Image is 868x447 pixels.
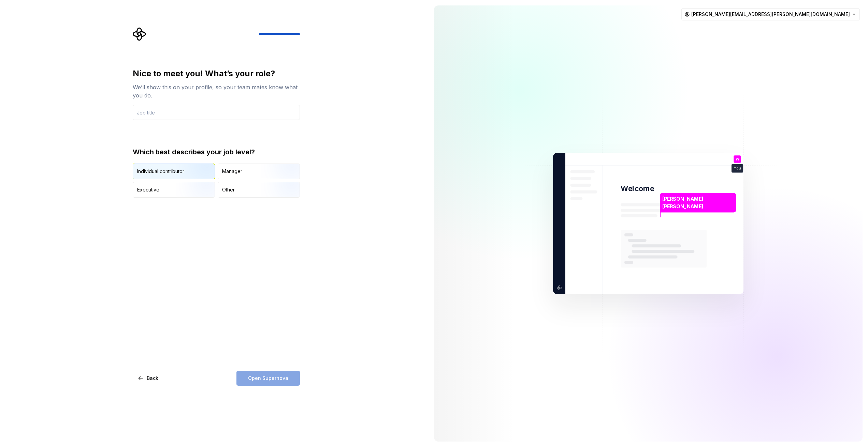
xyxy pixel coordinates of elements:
span: [PERSON_NAME][EMAIL_ADDRESS][PERSON_NAME][DOMAIN_NAME] [691,11,850,18]
p: [PERSON_NAME] [PERSON_NAME] [662,195,734,210]
div: We’ll show this on your profile, so your team mates know what you do. [133,83,300,99]
span: Back [147,375,158,382]
svg: Supernova Logo [133,27,146,41]
div: Individual contributor [137,168,184,175]
div: Which best describes your job level? [133,147,300,157]
p: Welcome [621,184,654,194]
button: Back [133,371,164,386]
div: Manager [222,168,242,175]
p: You [734,167,741,170]
button: [PERSON_NAME][EMAIL_ADDRESS][PERSON_NAME][DOMAIN_NAME] [681,8,860,20]
p: W [736,157,739,161]
div: Executive [137,186,159,193]
input: Job title [133,105,300,120]
div: Nice to meet you! What’s your role? [133,68,300,79]
div: Other [222,186,235,193]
